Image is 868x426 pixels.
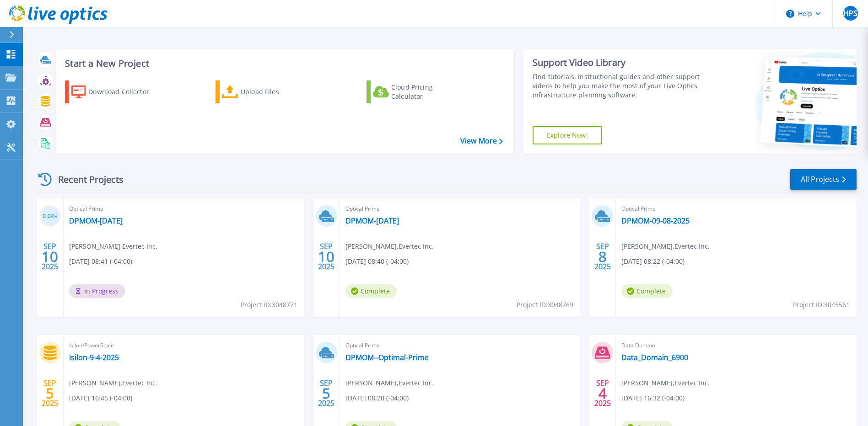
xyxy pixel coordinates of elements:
a: Isilon-9-4-2025 [69,353,119,362]
a: Data_Domain_6900 [621,353,688,362]
a: View More [460,137,503,145]
span: Project ID: 3045561 [793,300,850,310]
span: Optical Prime [69,204,299,214]
span: [DATE] 16:45 (-04:00) [69,393,132,403]
div: Upload Files [241,83,314,101]
span: [PERSON_NAME] , Evertec Inc. [69,241,157,251]
a: Cloud Pricing Calculator [367,80,469,103]
span: [PERSON_NAME] , Evertec Inc. [621,241,710,251]
span: [PERSON_NAME] , Evertec Inc. [345,241,434,251]
span: [DATE] 08:40 (-04:00) [345,256,409,266]
a: Upload Files [216,80,318,103]
span: In Progress [69,284,125,298]
span: 10 [318,253,334,261]
h3: 0.04 [39,211,61,222]
span: [DATE] 16:32 (-04:00) [621,393,685,403]
a: All Projects [790,169,857,190]
span: [PERSON_NAME] , Evertec Inc. [621,378,710,388]
span: Project ID: 3048771 [241,300,297,310]
span: Optical Prime [621,204,851,214]
div: SEP 2025 [41,377,59,410]
span: Project ID: 3048769 [517,300,573,310]
div: SEP 2025 [41,240,59,273]
span: 10 [42,253,58,261]
span: [DATE] 08:41 (-04:00) [69,256,132,266]
a: DPMOM-09-08-2025 [621,216,690,225]
span: Optical Prime [345,204,575,214]
a: Explore Now! [533,126,602,144]
span: HPS [843,10,857,17]
span: Isilon/PowerScale [69,341,299,351]
div: SEP 2025 [318,240,335,273]
span: 8 [598,253,607,261]
span: Complete [621,284,673,298]
span: 5 [46,389,54,397]
div: SEP 2025 [594,240,611,273]
div: Find tutorials, instructional guides and other support videos to help you make the most of your L... [533,72,702,100]
span: Optical Prime [345,341,575,351]
div: SEP 2025 [594,377,611,410]
h3: Start a New Project [65,59,502,69]
div: Cloud Pricing Calculator [391,83,464,101]
span: Complete [345,284,397,298]
span: 4 [598,389,607,397]
span: [DATE] 08:22 (-04:00) [621,256,685,266]
a: Download Collector [65,80,167,103]
span: [PERSON_NAME] , Evertec Inc. [69,378,157,388]
a: DPMOM-[DATE] [345,216,399,225]
span: Data Domain [621,341,851,351]
div: Download Collector [88,83,162,101]
span: % [54,214,57,219]
div: Support Video Library [533,57,702,69]
a: DPMOM--Optimal-Prime [345,353,429,362]
div: SEP 2025 [318,377,335,410]
div: Recent Projects [35,168,136,191]
span: 5 [322,389,330,397]
span: [PERSON_NAME] , Evertec Inc. [345,378,434,388]
a: DPMOM-[DATE] [69,216,123,225]
span: [DATE] 08:20 (-04:00) [345,393,409,403]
